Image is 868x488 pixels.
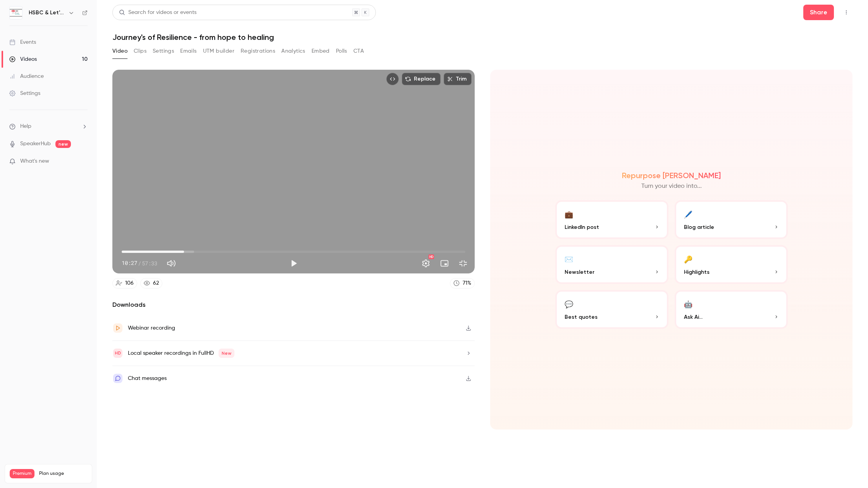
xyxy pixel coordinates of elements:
div: 10:27 [122,259,157,267]
span: Premium [10,469,34,478]
button: Play [286,256,301,271]
h1: Journey's of Resilience - from hope to healing [112,33,852,42]
div: 71 % [463,279,471,287]
button: Emails [180,45,196,57]
a: SpeakerHub [20,140,51,148]
button: 🔑Highlights [675,245,788,284]
button: Polls [336,45,347,57]
div: ✉️ [565,253,573,265]
h6: HSBC & Let's All Talk Fertility [29,9,65,17]
div: 💬 [565,298,573,310]
div: Events [9,38,36,46]
button: Settings [418,256,434,271]
a: 62 [140,278,162,289]
div: Chat messages [128,374,167,383]
button: Mute [164,256,179,271]
h2: Repurpose [PERSON_NAME] [622,171,721,180]
button: Turn on miniplayer [437,256,452,271]
div: Search for videos or events [119,9,196,17]
span: / [138,259,141,267]
span: Best quotes [565,313,598,321]
span: Blog article [684,223,714,231]
div: 💼 [565,208,573,220]
button: 🖊️Blog article [675,200,788,239]
button: Clips [134,45,146,57]
button: 💬Best quotes [555,290,668,329]
span: What's new [20,157,49,165]
div: 62 [153,279,159,287]
li: help-dropdown-opener [9,122,88,131]
div: 🔑 [684,253,692,265]
button: Embed [312,45,330,57]
div: 106 [125,279,134,287]
button: Video [112,45,127,57]
button: 🤖Ask Ai... [675,290,788,329]
span: 10:27 [122,259,137,267]
a: 106 [112,278,137,289]
h2: Downloads [112,300,475,309]
span: Plan usage [39,471,87,477]
a: 71% [450,278,475,289]
span: LinkedIn post [565,223,599,231]
div: 🖊️ [684,208,692,220]
span: Help [20,122,31,131]
button: ✉️Newsletter [555,245,668,284]
button: Embed video [386,73,399,85]
span: new [55,140,71,148]
span: Highlights [684,268,710,276]
div: 🤖 [684,298,692,310]
div: Videos [9,55,37,63]
div: Settings [9,89,40,97]
button: Trim [444,73,472,85]
button: Share [803,5,834,20]
span: Ask Ai... [684,313,703,321]
button: CTA [353,45,364,57]
div: Webinar recording [128,323,175,333]
button: Exit full screen [455,256,471,271]
span: 57:33 [142,259,157,267]
div: Audience [9,72,44,80]
span: Newsletter [565,268,594,276]
div: Local speaker recordings in FullHD [128,349,234,358]
span: New [219,349,234,358]
button: Registrations [241,45,275,57]
button: Analytics [281,45,305,57]
button: Top Bar Actions [840,6,852,19]
button: Settings [153,45,174,57]
button: Replace [402,73,441,85]
img: HSBC & Let's All Talk Fertility [10,7,22,19]
iframe: Noticeable Trigger [78,158,88,165]
div: HD [429,254,434,259]
p: Turn your video into... [641,182,702,191]
button: 💼LinkedIn post [555,200,668,239]
button: UTM builder [203,45,234,57]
